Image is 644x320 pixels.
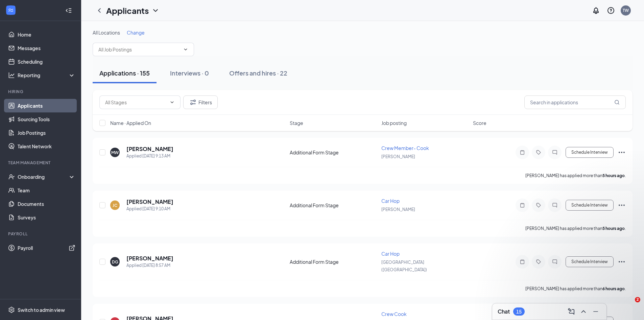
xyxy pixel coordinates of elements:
[18,126,75,140] a: Job Postings
[381,260,427,272] span: [GEOGRAPHIC_DATA] ([GEOGRAPHIC_DATA])
[534,202,543,208] svg: Tag
[525,226,626,231] p: [PERSON_NAME] has applied more than .
[614,100,620,105] svg: MagnifyingGlass
[170,69,209,77] div: Interviews · 0
[113,202,117,208] div: JC
[126,153,173,159] div: Applied [DATE] 9:13 AM
[18,112,75,126] a: Sourcing Tools
[110,120,151,126] span: Name · Applied On
[18,197,75,211] a: Documents
[518,202,526,208] svg: Note
[602,226,625,231] b: 5 hours ago
[18,241,75,255] a: PayrollExternalLink
[578,306,589,317] button: ChevronUp
[602,173,625,178] b: 5 hours ago
[126,255,173,262] h5: [PERSON_NAME]
[618,148,626,156] svg: Ellipses
[106,5,149,16] h1: Applicants
[169,100,175,105] svg: ChevronDown
[151,6,160,15] svg: ChevronDown
[18,173,70,180] div: Onboarding
[8,231,74,237] div: Payroll
[126,198,173,206] h5: [PERSON_NAME]
[65,7,72,14] svg: Collapse
[8,160,74,166] div: Team Management
[473,120,486,126] span: Score
[498,308,510,315] h3: Chat
[566,147,614,158] button: Schedule Interview
[618,201,626,209] svg: Ellipses
[534,150,543,155] svg: Tag
[518,150,526,155] svg: Note
[127,29,145,36] span: Change
[381,154,415,159] span: [PERSON_NAME]
[551,150,559,155] svg: ChatInactive
[623,7,629,13] div: TW
[95,6,103,15] svg: ChevronLeft
[579,307,588,316] svg: ChevronUp
[381,145,429,151] span: Crew Member- Cook
[126,262,173,269] div: Applied [DATE] 8:57 AM
[18,306,65,313] div: Switch to admin view
[93,29,120,36] span: All Locations
[18,184,75,197] a: Team
[8,89,74,94] div: Hiring
[126,206,173,212] div: Applied [DATE] 9:10 AM
[566,200,614,211] button: Schedule Interview
[18,55,75,68] a: Scheduling
[126,145,173,153] h5: [PERSON_NAME]
[551,202,559,208] svg: ChatInactive
[8,173,15,180] svg: UserCheck
[381,198,400,204] span: Car Hop
[8,72,15,79] svg: Analysis
[525,173,626,178] p: [PERSON_NAME] has applied more than .
[105,99,167,106] input: All Stages
[290,258,377,265] div: Additional Form Stage
[229,69,287,77] div: Offers and hires · 22
[183,47,188,52] svg: ChevronDown
[18,211,75,224] a: Surveys
[381,207,415,212] span: [PERSON_NAME]
[99,69,150,77] div: Applications · 155
[592,307,600,316] svg: Minimize
[18,28,75,41] a: Home
[18,72,76,79] div: Reporting
[290,202,377,209] div: Additional Form Stage
[112,259,118,265] div: DG
[621,297,637,313] iframe: Intercom live chat
[607,6,615,15] svg: QuestionInfo
[183,95,218,109] button: Filter Filters
[98,46,180,53] input: All Job Postings
[290,149,377,156] div: Additional Form Stage
[18,41,75,55] a: Messages
[290,120,303,126] span: Stage
[381,120,407,126] span: Job posting
[7,7,14,14] svg: WorkstreamLogo
[567,307,575,316] svg: ComposeMessage
[590,306,601,317] button: Minimize
[635,297,640,302] span: 2
[381,251,400,257] span: Car Hop
[189,98,197,106] svg: Filter
[592,6,600,15] svg: Notifications
[8,306,15,313] svg: Settings
[18,140,75,153] a: Talent Network
[566,306,577,317] button: ComposeMessage
[111,150,119,155] div: MW
[524,95,626,109] input: Search in applications
[18,99,75,112] a: Applicants
[381,311,407,317] span: Crew Cook
[516,309,522,315] div: 15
